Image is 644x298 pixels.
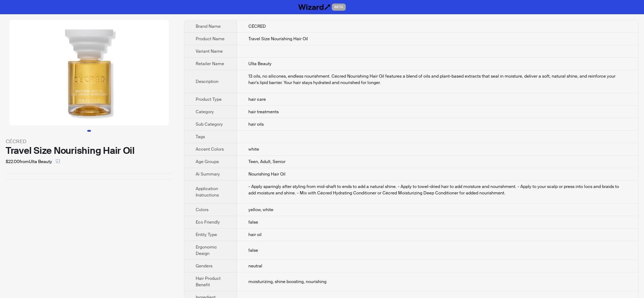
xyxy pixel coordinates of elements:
div: Travel Size Nourishing Hair Oil [6,145,172,156]
span: Retailer Name [196,61,224,67]
span: moisturizing, shine boosting, nourishing [248,279,326,284]
div: CÉCRED [6,137,172,145]
span: Sub Category [196,121,223,127]
span: Category [196,109,214,115]
span: Application Instructions [196,186,219,198]
span: Product Name [196,36,225,42]
span: yellow, white [248,207,273,213]
span: Genders [196,263,212,269]
span: select [56,159,60,163]
span: Colors [196,207,208,213]
span: Hair Product Benefit [196,276,221,288]
span: Ulta Beauty [248,61,272,67]
span: false [248,219,258,225]
div: - Apply sparingly after styling from mid-shaft to ends to add a natural shine. - Apply to towel-d... [248,183,627,196]
span: hair oil [248,232,262,237]
div: $22.00 from Ulta Beauty [6,156,172,167]
img: Travel Size Nourishing Hair Oil image 1 [9,20,169,125]
span: Teen, Adult, Senior [248,159,285,164]
div: 13 oils, no silicones, endless nourishment. Cécred Nourishing Hair Oil features a blend of oils a... [248,73,627,86]
span: Entity Type [196,232,217,237]
span: Variant Name [196,48,223,54]
span: Ai Summary [196,171,220,177]
span: Product Type [196,96,222,102]
span: Ergonomic Design [196,244,217,256]
span: Brand Name [196,23,221,29]
span: Travel Size Nourishing Hair Oil [248,36,308,42]
span: Nourishing Hair Oil [248,171,285,177]
span: white [248,146,259,152]
span: hair care [248,96,266,102]
span: hair treatments [248,109,279,115]
button: Go to slide 1 [87,130,91,132]
span: BETA [332,4,346,11]
span: Accent Colors [196,146,224,152]
span: hair oils [248,121,264,127]
span: neutral [248,263,262,269]
span: false [248,247,258,253]
span: Tags [196,134,205,140]
span: Age Groups [196,159,219,164]
span: Eco Friendly [196,219,220,225]
span: CÉCRED [248,23,266,29]
span: Description [196,79,218,84]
